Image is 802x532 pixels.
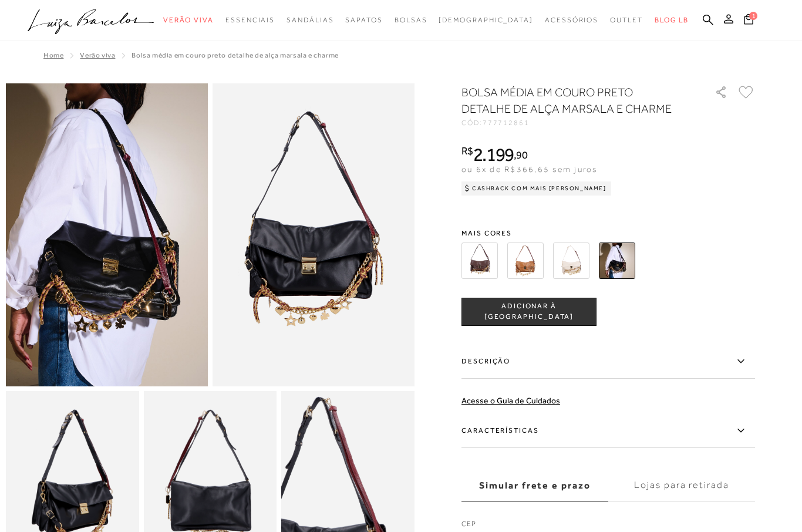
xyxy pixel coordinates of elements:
[287,9,333,31] a: noSubCategoriesText
[461,243,498,279] img: BOLSA MÉDIA EM COURO CAFÉ DETALHE DE ALÇA MARSALA E CHARME
[610,9,643,31] a: noSubCategoriesText
[439,16,533,24] span: [DEMOGRAPHIC_DATA]
[514,150,527,160] i: ,
[43,51,63,59] a: Home
[749,12,757,20] span: 1
[608,470,755,501] label: Lojas para retirada
[516,149,527,161] span: 90
[461,470,608,501] label: Simular frete e prazo
[461,345,755,379] label: Descrição
[287,16,333,24] span: Sandálias
[395,9,427,31] a: noSubCategoriesText
[553,243,589,279] img: BOLSA MÉDIA EM COURO OFF WHITE DETALHE DE ALÇA MARSALA E CHARME
[132,51,338,59] span: BOLSA MÉDIA EM COURO PRETO DETALHE DE ALÇA MARSALA E CHARME
[163,16,214,24] span: Verão Viva
[655,16,689,24] span: BLOG LB
[545,9,598,31] a: noSubCategoriesText
[483,119,530,127] span: 777712861
[213,83,415,386] img: image
[461,146,473,156] i: R$
[439,9,533,31] a: noSubCategoriesText
[345,16,382,24] span: Sapatos
[461,298,597,326] button: ADICIONAR À [GEOGRAPHIC_DATA]
[740,13,757,29] button: 1
[461,119,696,126] div: CÓD:
[599,243,635,279] img: BOLSA MÉDIA EM COURO PRETO DETALHE DE ALÇA MARSALA E CHARME
[6,83,208,386] img: image
[225,16,275,24] span: Essenciais
[461,396,560,405] a: Acesse o Guia de Cuidados
[473,144,514,165] span: 2.199
[461,181,611,196] div: Cashback com Mais [PERSON_NAME]
[225,9,275,31] a: noSubCategoriesText
[507,243,544,279] img: BOLSA MÉDIA EM COURO CARAMELO DETALHE DE ALÇA MARSALA E CHARME
[461,84,682,117] h1: BOLSA MÉDIA EM COURO PRETO DETALHE DE ALÇA MARSALA E CHARME
[461,230,755,237] span: Mais cores
[395,16,427,24] span: Bolsas
[461,414,755,448] label: Características
[345,9,382,31] a: noSubCategoriesText
[610,16,643,24] span: Outlet
[80,51,115,59] a: Verão Viva
[655,9,689,31] a: BLOG LB
[163,9,214,31] a: noSubCategoriesText
[461,164,597,174] span: ou 6x de R$366,65 sem juros
[462,301,596,322] span: ADICIONAR À [GEOGRAPHIC_DATA]
[545,16,598,24] span: Acessórios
